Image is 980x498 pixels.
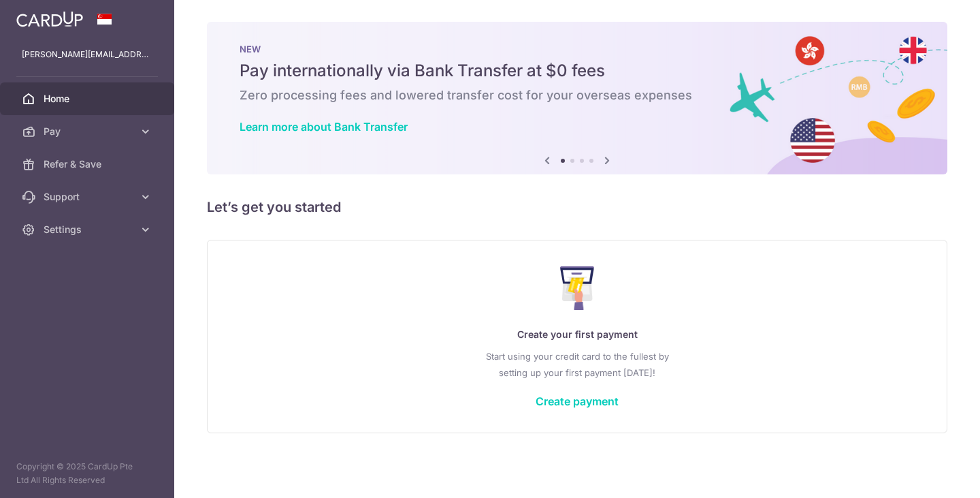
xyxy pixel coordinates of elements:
p: Create your first payment [235,326,919,343]
span: Home [44,92,133,106]
iframe: Opens a widget where you can find more information [893,457,966,491]
span: Settings [44,223,133,236]
p: Start using your credit card to the fullest by setting up your first payment [DATE]! [235,348,919,381]
p: NEW [240,44,915,55]
a: Create payment [536,394,619,408]
h6: Zero processing fees and lowered transfer cost for your overseas expenses [240,87,915,104]
p: [PERSON_NAME][EMAIL_ADDRESS][DOMAIN_NAME] [22,48,152,61]
h5: Pay internationally via Bank Transfer at $0 fees [240,60,915,82]
a: Learn more about Bank Transfer [240,120,408,134]
h5: Let’s get you started [207,196,947,218]
img: Make Payment [560,266,595,310]
span: Pay [44,125,133,138]
span: Refer & Save [44,157,133,171]
span: Support [44,190,133,204]
img: CardUp [16,11,83,27]
img: Bank transfer banner [207,22,947,174]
